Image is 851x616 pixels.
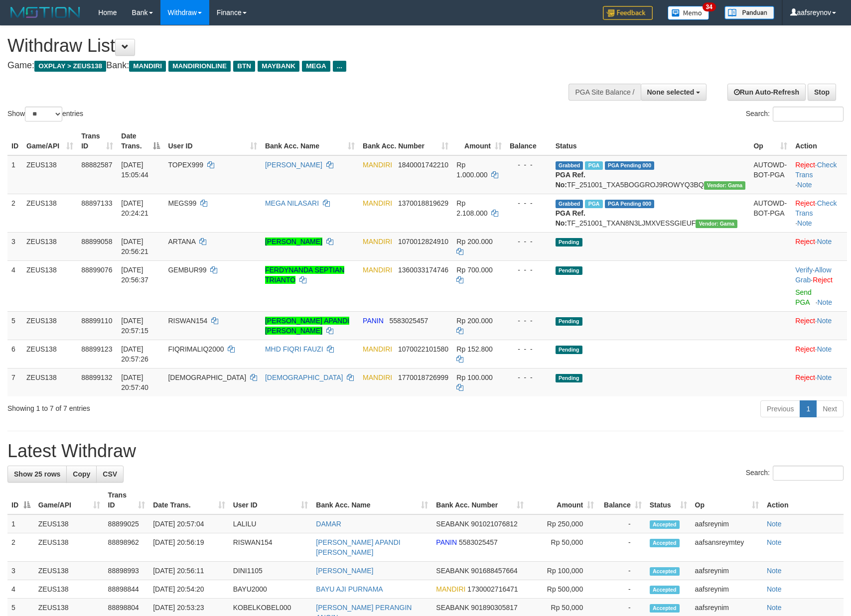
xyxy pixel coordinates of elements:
[265,345,323,353] a: MHD FIQRI FAUZI
[795,238,815,246] a: Reject
[795,266,813,274] a: Verify
[7,368,22,396] td: 7
[302,61,330,72] span: MEGA
[506,127,552,155] th: Balance
[22,368,77,396] td: ZEUS138
[791,260,847,311] td: · ·
[691,514,763,533] td: aafsreynim
[773,107,844,122] input: Search:
[7,441,844,461] h1: Latest Withdraw
[121,199,148,217] span: [DATE] 20:24:21
[691,562,763,580] td: aafsreynim
[510,344,548,354] div: - - -
[650,586,680,594] span: Accepted
[104,533,149,562] td: 88898962
[456,199,487,217] span: Rp 2.108.000
[81,161,112,169] span: 88882587
[510,160,548,170] div: - - -
[556,171,585,189] b: PGA Ref. No:
[552,155,750,194] td: TF_251001_TXA5BOGGROJ9ROWYQ3BQ
[650,520,680,529] span: Accepted
[363,238,392,246] span: MANDIRI
[818,298,833,306] a: Note
[703,2,716,11] span: 34
[168,61,231,72] span: MANDIRIONLINE
[432,486,528,514] th: Bank Acc. Number: activate to sort column ascending
[791,232,847,260] td: ·
[66,466,97,483] a: Copy
[149,514,229,533] td: [DATE] 20:57:04
[398,266,448,274] span: Copy 1360033174746 to clipboard
[7,466,67,483] a: Show 25 rows
[168,373,246,381] span: [DEMOGRAPHIC_DATA]
[817,317,832,325] a: Note
[598,514,646,533] td: -
[265,266,344,284] a: FERDYNANDA SEPTIAN TRIANTO
[767,604,782,612] a: Note
[552,127,750,155] th: Status
[316,538,400,556] a: [PERSON_NAME] APANDI [PERSON_NAME]
[7,232,22,260] td: 3
[104,562,149,580] td: 88898993
[149,562,229,580] td: [DATE] 20:56:11
[34,533,104,562] td: ZEUS138
[164,127,261,155] th: User ID: activate to sort column ascending
[704,181,746,190] span: Vendor URL: https://trx31.1velocity.biz
[459,538,498,546] span: Copy 5583025457 to clipboard
[650,539,680,547] span: Accepted
[813,276,833,284] a: Reject
[81,199,112,207] span: 88897133
[312,486,432,514] th: Bank Acc. Name: activate to sort column ascending
[650,604,680,613] span: Accepted
[605,200,655,208] span: PGA Pending
[724,6,774,19] img: panduan.png
[229,533,312,562] td: RISWAN154
[25,107,62,122] select: Showentries
[229,562,312,580] td: DINI1105
[265,199,319,207] a: MEGA NILASARI
[598,562,646,580] td: -
[797,181,812,189] a: Note
[121,317,148,335] span: [DATE] 20:57:15
[390,317,428,325] span: Copy 5583025457 to clipboard
[22,127,77,155] th: Game/API: activate to sort column ascending
[7,562,34,580] td: 3
[22,232,77,260] td: ZEUS138
[795,288,812,306] a: Send PGA
[795,266,831,284] a: Allow Grab
[265,238,322,246] a: [PERSON_NAME]
[795,161,837,179] a: Check Trans
[791,127,847,155] th: Action
[168,317,207,325] span: RISWAN154
[436,520,469,528] span: SEABANK
[795,199,837,217] a: Check Trans
[746,107,844,122] label: Search:
[795,266,831,284] span: ·
[816,400,844,417] a: Next
[528,486,598,514] th: Amount: activate to sort column ascending
[795,373,815,381] a: Reject
[316,567,373,575] a: [PERSON_NAME]
[760,400,800,417] a: Previous
[258,61,299,72] span: MAYBANK
[149,533,229,562] td: [DATE] 20:56:19
[117,127,164,155] th: Date Trans.: activate to sort column descending
[168,161,203,169] span: TOPEX999
[121,161,148,179] span: [DATE] 15:05:44
[34,562,104,580] td: ZEUS138
[456,238,492,246] span: Rp 200.000
[556,238,582,246] span: Pending
[456,266,492,274] span: Rp 700.000
[168,345,224,353] span: FIQRIMALIQ2000
[149,580,229,599] td: [DATE] 20:54:20
[528,562,598,580] td: Rp 100,000
[556,209,585,227] b: PGA Ref. No:
[229,486,312,514] th: User ID: activate to sort column ascending
[316,520,341,528] a: DAMAR
[333,61,346,72] span: ...
[691,486,763,514] th: Op: activate to sort column ascending
[800,400,817,417] a: 1
[510,265,548,275] div: - - -
[359,127,452,155] th: Bank Acc. Number: activate to sort column ascending
[568,84,640,101] div: PGA Site Balance /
